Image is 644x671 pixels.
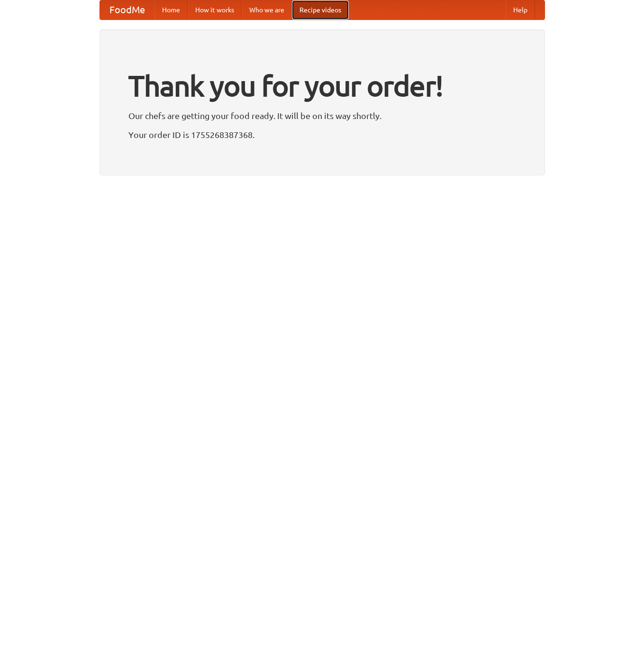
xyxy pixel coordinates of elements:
[154,0,188,19] a: Home
[128,109,516,123] p: Our chefs are getting your food ready. It will be on its way shortly.
[100,0,154,19] a: FoodMe
[242,0,292,19] a: Who we are
[128,63,516,109] h1: Thank you for your order!
[506,0,535,19] a: Help
[292,0,349,19] a: Recipe videos
[128,128,516,142] p: Your order ID is 1755268387368.
[188,0,242,19] a: How it works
